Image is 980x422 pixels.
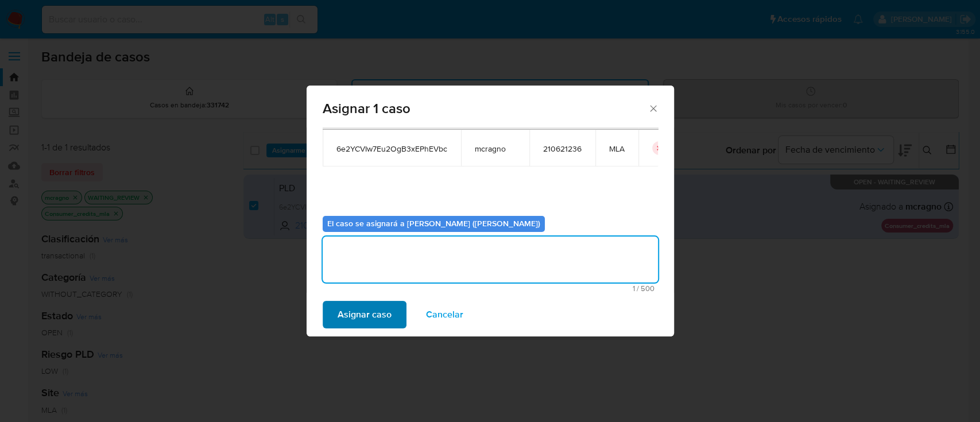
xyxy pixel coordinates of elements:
span: Máximo 500 caracteres [326,285,654,292]
span: Asignar 1 caso [323,102,648,115]
span: Asignar caso [338,302,392,327]
button: Asignar caso [323,301,406,328]
span: 210621236 [543,144,582,154]
div: assign-modal [307,86,674,336]
span: mcragno [475,144,516,154]
button: Cancelar [411,301,478,328]
span: Cancelar [426,302,463,327]
b: El caso se asignará a [PERSON_NAME] ([PERSON_NAME]) [327,218,540,229]
button: Cerrar ventana [648,103,658,113]
button: icon-button [652,141,666,155]
span: MLA [609,144,625,154]
span: 6e2YCVIw7Eu2OgB3xEPhEVbc [336,144,447,154]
